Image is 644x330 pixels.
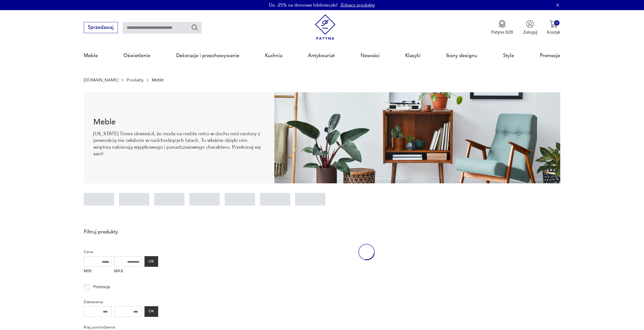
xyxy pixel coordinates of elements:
div: oval-loading [358,226,375,278]
button: Szukaj [191,24,198,31]
p: Zaloguj [523,29,537,35]
img: Meble [274,92,560,183]
a: Sprzedawaj [84,26,118,30]
img: Ikona medalu [498,20,506,28]
p: Meble [152,78,164,82]
button: Sprzedawaj [84,22,118,33]
button: Zaloguj [523,20,537,35]
p: Datowanie [84,299,158,305]
a: Oświetlenie [123,44,150,67]
a: Meble [84,44,98,67]
a: Nowości [361,44,380,67]
img: Ikonka użytkownika [526,20,534,28]
label: MAX [114,267,142,276]
button: 0Koszyk [547,20,560,35]
p: Cena [84,249,158,255]
h1: Meble [93,118,265,126]
a: Kuchnia [265,44,282,67]
p: [US_STATE] Times obwieścił, że moda na meble retro w duchu mid-century z pewnością nie osłabnie w... [93,130,265,157]
a: Zobacz produkty [341,2,375,8]
a: Promocje [540,44,560,67]
a: Antykwariat [308,44,335,67]
a: Dekoracje i przechowywanie [176,44,239,67]
a: Ikony designu [446,44,477,67]
a: Ikona medaluPatyna B2B [491,20,513,35]
div: 0 [554,20,559,26]
a: Klasyki [405,44,421,67]
a: Style [503,44,514,67]
p: Filtruj produkty [84,229,158,235]
button: Patyna B2B [491,20,513,35]
img: Ikona koszyka [550,20,557,28]
button: OK [144,256,158,267]
p: Koszyk [547,29,560,35]
p: Patyna B2B [491,29,513,35]
label: MIN [84,267,112,276]
a: [DOMAIN_NAME] [84,78,118,82]
p: Do -25% na domowe biblioteczki! [269,2,338,8]
button: OK [144,306,158,317]
a: Produkty [127,78,143,82]
img: Patyna - sklep z meblami i dekoracjami vintage [313,14,338,40]
p: Promocja [93,284,110,290]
